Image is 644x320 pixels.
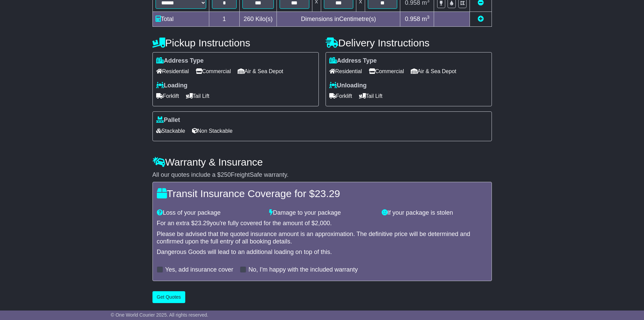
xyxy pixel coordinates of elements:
[156,57,204,65] label: Address Type
[152,171,492,179] div: All our quotes include a $ FreightSafe warranty.
[378,209,491,217] div: If your package is stolen
[315,220,330,227] span: 2,000
[209,12,240,26] td: 1
[240,12,277,26] td: Kilo(s)
[266,209,378,217] div: Damage to your package
[427,15,430,20] sup: 3
[329,66,362,77] span: Residential
[369,66,404,77] span: Commercial
[277,12,400,26] td: Dimensions in Centimetre(s)
[221,171,231,178] span: 250
[111,312,209,318] span: © One World Courier 2025. All rights reserved.
[478,16,484,22] a: Add new item
[186,91,210,101] span: Tail Lift
[196,66,231,77] span: Commercial
[326,37,492,48] h4: Delivery Instructions
[238,66,283,77] span: Air & Sea Depot
[157,220,487,227] div: For an extra $ you're fully covered for the amount of $ .
[156,116,180,124] label: Pallet
[157,188,487,199] h4: Transit Insurance Coverage for $
[248,266,358,274] label: No, I'm happy with the included warranty
[329,57,377,65] label: Address Type
[329,82,367,89] label: Unloading
[152,37,319,48] h4: Pickup Instructions
[195,220,210,227] span: 23.29
[156,91,179,101] span: Forklift
[157,231,487,245] div: Please be advised that the quoted insurance amount is an approximation. The definitive price will...
[405,16,420,22] span: 0.958
[244,16,254,22] span: 260
[156,126,185,136] span: Stackable
[152,156,492,168] h4: Warranty & Insurance
[156,66,189,77] span: Residential
[165,266,233,274] label: Yes, add insurance cover
[411,66,456,77] span: Air & Sea Depot
[152,291,186,303] button: Get Quotes
[315,188,340,199] span: 23.29
[152,12,209,26] td: Total
[359,91,383,101] span: Tail Lift
[156,82,188,89] label: Loading
[157,249,487,256] div: Dangerous Goods will lead to an additional loading on top of this.
[329,91,352,101] span: Forklift
[153,209,266,217] div: Loss of your package
[192,126,233,136] span: Non Stackable
[422,16,430,22] span: m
